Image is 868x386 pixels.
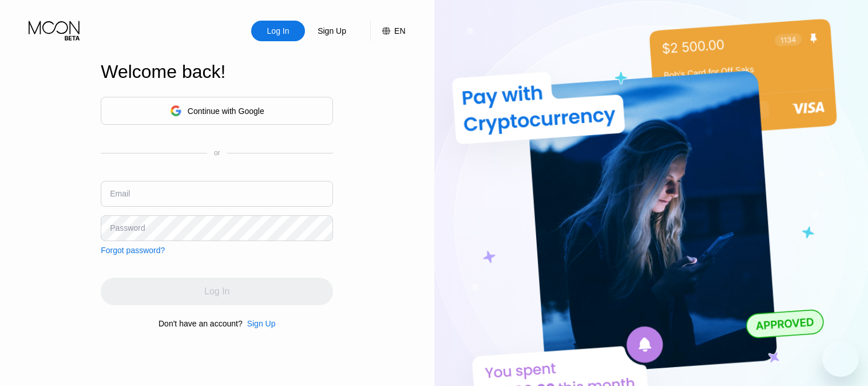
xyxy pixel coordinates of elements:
[158,319,243,328] div: Don't have an account?
[110,189,130,198] div: Email
[101,246,165,255] div: Forgot password?
[243,319,276,328] div: Sign Up
[214,149,220,157] div: or
[188,107,264,116] div: Continue with Google
[370,21,405,41] div: EN
[305,21,359,41] div: Sign Up
[316,25,347,37] div: Sign Up
[394,26,405,36] div: EN
[251,21,305,41] div: Log In
[266,25,291,37] div: Log In
[110,223,145,233] div: Password
[247,319,276,328] div: Sign Up
[101,61,333,82] div: Welcome back!
[822,340,859,377] iframe: Button to launch messaging window
[101,97,333,125] div: Continue with Google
